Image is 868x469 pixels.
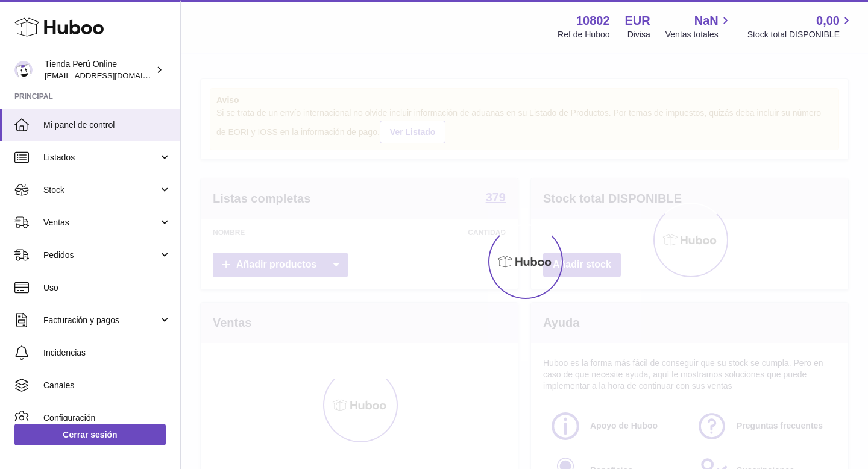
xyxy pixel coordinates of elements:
span: Stock total DISPONIBLE [747,29,854,40]
span: [EMAIL_ADDRESS][DOMAIN_NAME] [45,71,177,80]
span: Incidencias [43,347,171,359]
div: Divisa [627,29,650,40]
span: Ventas totales [665,29,732,40]
span: Facturación y pagos [43,315,159,326]
span: 0,00 [816,13,840,29]
span: Mi panel de control [43,119,171,131]
strong: 10802 [576,13,610,29]
span: Uso [43,282,171,294]
span: Canales [43,380,171,391]
strong: EUR [625,13,650,29]
span: Ventas [43,217,159,228]
a: Cerrar sesión [14,424,166,445]
span: Listados [43,152,159,163]
a: NaN Ventas totales [665,13,732,40]
span: NaN [694,13,719,29]
div: Ref de Huboo [558,29,609,40]
span: Pedidos [43,250,159,261]
span: Stock [43,184,159,196]
a: 0,00 Stock total DISPONIBLE [747,13,854,40]
div: Tienda Perú Online [45,58,153,81]
img: contacto@tiendaperuonline.com [14,61,33,79]
span: Configuración [43,412,171,424]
